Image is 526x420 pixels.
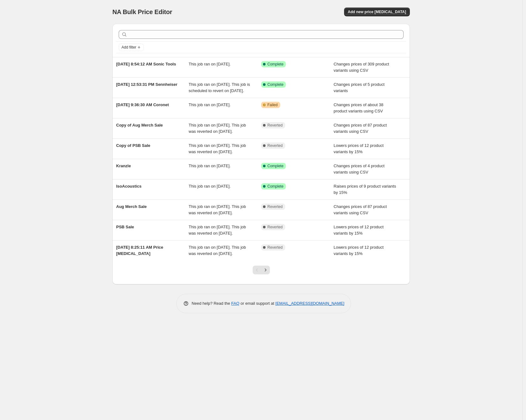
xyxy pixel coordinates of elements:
[334,204,387,215] span: Changes prices of 87 product variants using CSV
[116,62,176,66] span: [DATE] 8:54:12 AM Sonic Tools
[267,143,283,148] span: Reverted
[267,163,283,169] span: Complete
[334,163,385,174] span: Changes prices of 4 product variants using CSV
[334,143,384,154] span: Lowers prices of 12 product variants by 15%
[261,266,270,274] button: Next
[112,8,172,15] span: NA Bulk Price Editor
[334,245,384,256] span: Lowers prices of 12 product variants by 15%
[189,245,246,256] span: This job ran on [DATE]. This job was reverted on [DATE].
[267,62,283,67] span: Complete
[267,82,283,87] span: Complete
[189,82,250,93] span: This job ran on [DATE]. This job is scheduled to revert on [DATE].
[121,45,136,50] span: Add filter
[116,204,147,209] span: Aug Merch Sale
[267,184,283,189] span: Complete
[267,245,283,250] span: Reverted
[189,143,246,154] span: This job ran on [DATE]. This job was reverted on [DATE].
[189,62,231,66] span: This job ran on [DATE].
[267,225,283,230] span: Reverted
[334,184,396,195] span: Raises prices of 9 product variants by 15%
[334,225,384,236] span: Lowers prices of 12 product variants by 15%
[348,9,406,14] span: Add new price [MEDICAL_DATA]
[334,62,389,73] span: Changes prices of 309 product variants using CSV
[253,266,270,274] nav: Pagination
[116,82,178,87] span: [DATE] 12:53:31 PM Sennheiser
[189,102,231,107] span: This job ran on [DATE].
[267,123,283,128] span: Reverted
[189,204,246,215] span: This job ran on [DATE]. This job was reverted on [DATE].
[116,245,163,256] span: [DATE] 8:25:11 AM Price [MEDICAL_DATA]
[116,143,150,148] span: Copy of PSB Sale
[119,44,144,51] button: Add filter
[192,301,231,306] span: Need help? Read the
[189,225,246,236] span: This job ran on [DATE]. This job was reverted on [DATE].
[344,8,410,16] button: Add new price [MEDICAL_DATA]
[189,163,231,168] span: This job ran on [DATE].
[116,225,134,229] span: PSB Sale
[231,301,240,306] a: FAQ
[334,102,384,113] span: Changes prices of about 38 product variants using CSV
[240,301,276,306] span: or email support at
[276,301,344,306] a: [EMAIL_ADDRESS][DOMAIN_NAME]
[334,123,387,134] span: Changes prices of 87 product variants using CSV
[189,123,246,134] span: This job ran on [DATE]. This job was reverted on [DATE].
[116,123,163,127] span: Copy of Aug Merch Sale
[267,204,283,209] span: Reverted
[189,184,231,189] span: This job ran on [DATE].
[116,163,131,168] span: Kranzle
[334,82,385,93] span: Changes prices of 5 product variants
[116,102,169,107] span: [DATE] 9:36:30 AM Coronet
[116,184,142,189] span: IsoAcoustics
[267,102,278,107] span: Failed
